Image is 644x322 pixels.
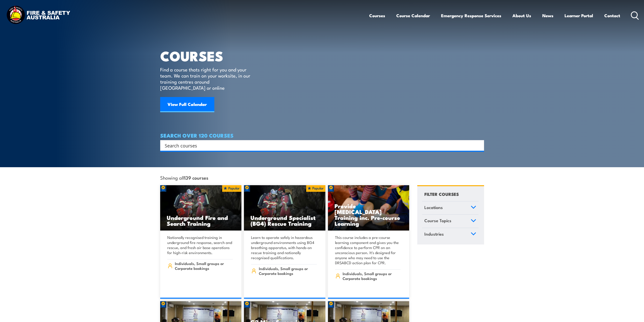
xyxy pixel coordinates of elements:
span: Individuals, Small groups or Corporate bookings [343,271,401,281]
a: Industries [422,228,479,241]
a: Provide [MEDICAL_DATA] Training inc. Pre-course Learning [328,185,409,231]
p: Find a course thats right for you and your team. We can train on your worksite, in our training c... [160,66,253,91]
p: This course includes a pre-course learning component and gives you the confidence to perform CPR ... [335,235,401,265]
h4: FILTER COURSES [424,191,459,197]
span: Course Topics [424,217,451,224]
a: Course Topics [422,215,479,228]
a: View Full Calendar [160,97,214,112]
span: Individuals, Small groups or Corporate bookings [175,261,233,271]
h3: Provide [MEDICAL_DATA] Training inc. Pre-course Learning [335,203,403,226]
a: Underground Specialist (BG4) Rescue Training [244,185,325,231]
span: Individuals, Small groups or Corporate bookings [259,266,317,276]
h3: Underground Specialist (BG4) Rescue Training [251,215,319,226]
p: Nationally recognised training in underground fire response, search and rescue, and fresh air bas... [167,235,233,255]
a: Courses [369,9,385,22]
a: About Us [512,9,531,22]
form: Search form [166,142,474,149]
h1: COURSES [160,50,258,62]
a: News [542,9,553,22]
a: Locations [422,201,479,215]
p: Learn to operate safely in hazardous underground environments using BG4 breathing apparatus, with... [251,235,317,260]
h4: SEARCH OVER 120 COURSES [160,132,484,138]
img: Low Voltage Rescue and Provide CPR [328,185,409,231]
a: Contact [604,9,620,22]
strong: 139 courses [184,174,208,181]
button: Search magnifier button [475,142,482,149]
span: Industries [424,231,444,237]
img: Underground mine rescue [244,185,325,231]
span: Showing all [160,175,208,180]
img: Underground mine rescue [160,185,242,231]
h3: Underground Fire and Search Training [167,215,235,226]
a: Learner Portal [565,9,593,22]
span: Locations [424,204,443,211]
input: Search input [165,142,473,149]
a: Course Calendar [396,9,430,22]
a: Underground Fire and Search Training [160,185,242,231]
a: Emergency Response Services [441,9,501,22]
